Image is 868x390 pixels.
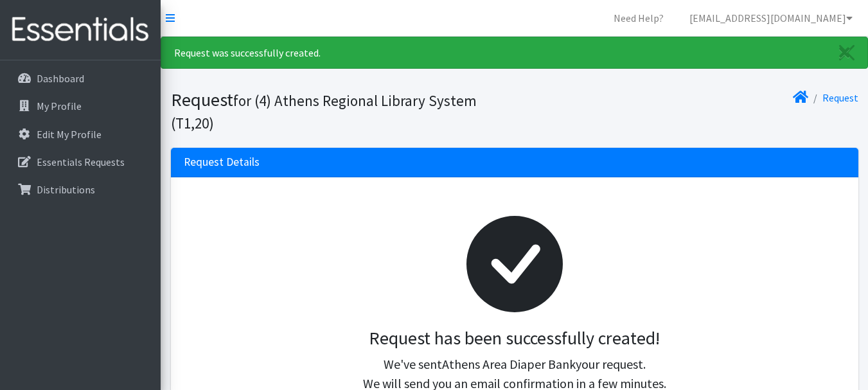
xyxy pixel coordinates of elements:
a: Essentials Requests [5,149,155,175]
span: Athens Area Diaper Bank [442,356,576,372]
p: Distributions [37,183,95,196]
a: Edit My Profile [5,121,155,147]
a: My Profile [5,93,155,119]
a: Close [826,37,867,68]
p: My Profile [37,100,82,112]
p: Edit My Profile [37,128,102,141]
p: Dashboard [37,72,84,85]
a: [EMAIL_ADDRESS][DOMAIN_NAME] [679,5,863,31]
h1: Request [171,89,510,133]
a: Distributions [5,177,155,202]
a: Need Help? [603,5,674,31]
small: for (4) Athens Regional Library System (T1,20) [171,91,477,132]
a: Dashboard [5,66,155,91]
p: Essentials Requests [37,155,125,168]
a: Request [822,91,858,104]
h3: Request has been successfully created! [194,328,835,350]
h3: Request Details [184,155,260,169]
div: Request was successfully created. [161,37,868,69]
img: HumanEssentials [5,8,155,51]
